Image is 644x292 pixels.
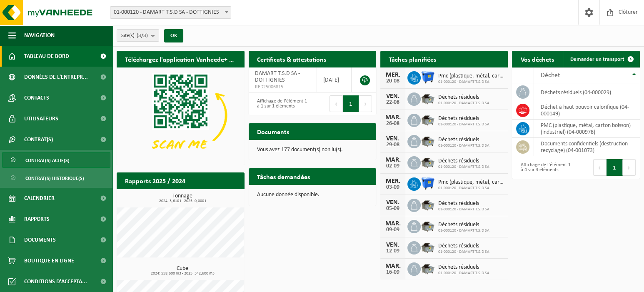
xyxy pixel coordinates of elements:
button: Next [623,159,636,176]
span: 01-000120 - DAMART T.S.D SA [438,228,489,233]
td: PMC (plastique, métal, carton boisson) (industriel) (04-000978) [534,120,640,138]
img: WB-5000-GAL-GY-01 [421,197,435,212]
span: Déchets résiduels [438,200,489,207]
p: Aucune donnée disponible. [257,192,368,198]
span: Demander un transport [570,57,624,62]
span: 01-000120 - DAMART T.S.D SA [438,250,489,255]
span: Déchets résiduels [438,158,489,165]
span: 01-000120 - DAMART T.S.D SA [438,165,489,170]
img: WB-5000-GAL-GY-01 [421,112,435,127]
a: Contrat(s) historique(s) [2,170,110,186]
button: Previous [593,159,607,176]
a: Contrat(s) actif(s) [2,152,110,168]
a: Consulter les rapports [172,189,244,205]
span: Conditions d'accepta... [24,271,87,292]
h2: Téléchargez l'application Vanheede+ maintenant! [117,51,245,67]
span: Contrat(s) historique(s) [25,170,84,186]
img: WB-5000-GAL-GY-01 [421,134,435,148]
div: 20-08 [384,78,401,84]
span: 01-000120 - DAMART T.S.D SA [438,186,504,191]
span: Contrat(s) actif(s) [25,152,70,168]
span: 2024: 558,600 m3 - 2025: 342,600 m3 [121,272,245,276]
span: Déchets résiduels [438,94,489,101]
img: WB-5000-GAL-GY-01 [421,219,435,233]
img: WB-1100-HPE-BE-01 [421,176,435,190]
span: Rapports [24,209,50,230]
h2: Vos déchets [512,51,562,67]
span: 01-000120 - DAMART T.S.D SA [438,271,489,276]
span: Pmc (plastique, métal, carton boisson) (industriel) [438,73,504,80]
span: Pmc (plastique, métal, carton boisson) (industriel) [438,179,504,186]
img: WB-5000-GAL-GY-01 [421,240,435,254]
div: MER. [384,178,401,185]
div: MAR. [384,114,401,121]
span: Contacts [24,87,49,108]
span: Utilisateurs [24,108,58,129]
td: déchets résiduels (04-000029) [534,83,640,101]
span: Déchets résiduels [438,137,489,143]
h3: Cube [121,266,245,276]
div: Affichage de l'élément 1 à 1 sur 1 éléments [253,95,308,113]
td: [DATE] [317,67,352,92]
span: Contrat(s) [24,129,53,150]
button: OK [164,29,183,42]
div: VEN. [384,199,401,206]
p: Vous avez 177 document(s) non lu(s). [257,147,368,153]
span: 01-000120 - DAMART T.S.D SA [438,80,504,85]
img: WB-5000-GAL-GY-01 [421,155,435,169]
div: 09-09 [384,227,401,233]
div: VEN. [384,135,401,142]
h2: Rapports 2025 / 2024 [117,172,194,189]
div: VEN. [384,242,401,248]
div: 16-09 [384,270,401,275]
img: WB-5000-GAL-GY-01 [421,91,435,105]
div: 03-09 [384,185,401,190]
div: 26-08 [384,121,401,127]
button: Previous [329,95,343,112]
span: DAMART T.S.D SA - DOTTIGNIES [255,70,300,83]
div: VEN. [384,93,401,100]
a: Demander un transport [564,51,639,67]
span: Données de l'entrepr... [24,67,88,87]
div: 12-09 [384,248,401,254]
div: MAR. [384,263,401,270]
img: Download de VHEPlus App [117,67,245,163]
div: MAR. [384,220,401,227]
span: 2024: 3,610 t - 2025: 0,000 t [121,199,245,203]
div: 02-09 [384,163,401,169]
div: Affichage de l'élément 1 à 4 sur 4 éléments [516,158,572,177]
span: 01-000120 - DAMART T.S.D SA [438,122,489,127]
img: WB-1100-HPE-BE-01 [421,70,435,84]
span: 01-000120 - DAMART T.S.D SA [438,207,489,212]
h2: Documents [249,123,297,140]
h3: Tonnage [121,193,245,203]
div: MER. [384,72,401,78]
h2: Tâches demandées [249,168,318,185]
div: 29-08 [384,142,401,148]
span: Tableau de bord [24,46,69,67]
td: déchet à haut pouvoir calorifique (04-000149) [534,101,640,120]
span: 01-000120 - DAMART T.S.D SA - DOTTIGNIES [110,6,231,19]
button: 1 [607,159,623,176]
span: RED25006815 [255,84,311,90]
span: 01-000120 - DAMART T.S.D SA [438,143,489,148]
span: Déchets résiduels [438,243,489,250]
span: Navigation [24,25,55,46]
div: MAR. [384,157,401,163]
span: Boutique en ligne [24,250,74,271]
span: 01-000120 - DAMART T.S.D SA - DOTTIGNIES [110,7,231,18]
div: 05-09 [384,206,401,212]
button: 1 [343,95,359,112]
span: Calendrier [24,188,55,209]
h2: Tâches planifiées [380,51,444,67]
span: Déchets résiduels [438,264,489,271]
span: Documents [24,230,56,250]
button: Site(s)(3/3) [117,29,159,42]
span: Site(s) [121,30,148,42]
count: (3/3) [137,33,148,38]
h2: Certificats & attestations [249,51,334,67]
span: Déchets résiduels [438,115,489,122]
span: Déchet [540,72,559,79]
img: WB-5000-GAL-GY-01 [421,261,435,275]
button: Next [359,95,372,112]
